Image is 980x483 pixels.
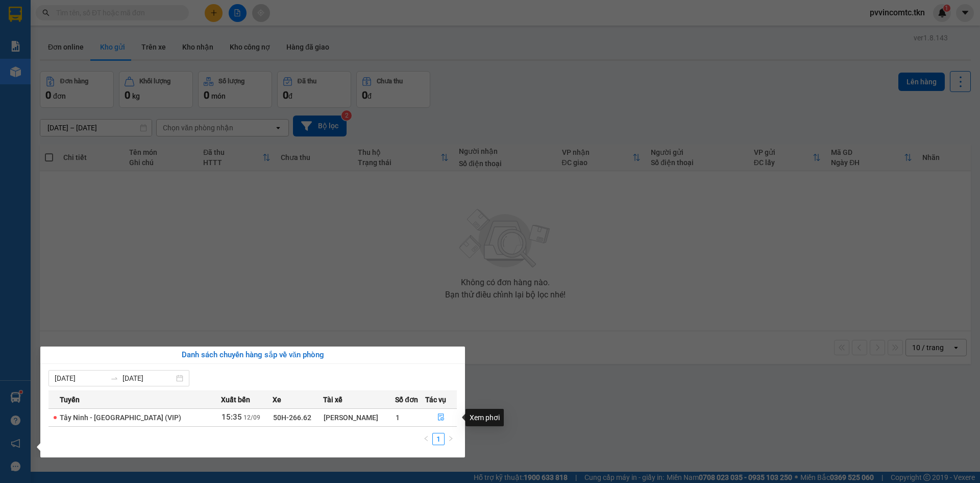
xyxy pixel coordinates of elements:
div: [PERSON_NAME] [324,412,395,423]
input: Từ ngày [55,373,106,384]
div: Danh sách chuyến hàng sắp về văn phòng [48,349,457,361]
li: Next Page [445,433,457,445]
span: file-done [437,413,445,422]
span: Tài xế [323,394,342,405]
span: right [448,435,454,442]
button: left [420,433,432,445]
span: left [423,435,429,442]
li: 1 [432,433,445,445]
span: Xe [273,394,281,405]
span: to [110,374,118,382]
input: Đến ngày [122,373,174,384]
span: swap-right [110,374,118,382]
span: Xuất bến [221,394,250,405]
span: Tây Ninh - [GEOGRAPHIC_DATA] (VIP) [60,413,181,422]
div: Xem phơi [465,409,504,426]
span: 15:35 [222,412,242,422]
span: Tuyến [60,394,80,405]
span: 12/09 [243,414,260,421]
button: right [445,433,457,445]
span: Tác vụ [425,394,446,405]
li: Previous Page [420,433,432,445]
span: 50H-266.62 [273,413,311,422]
button: file-done [426,409,456,426]
span: 1 [396,413,400,422]
a: 1 [433,433,444,445]
span: Số đơn [395,394,418,405]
